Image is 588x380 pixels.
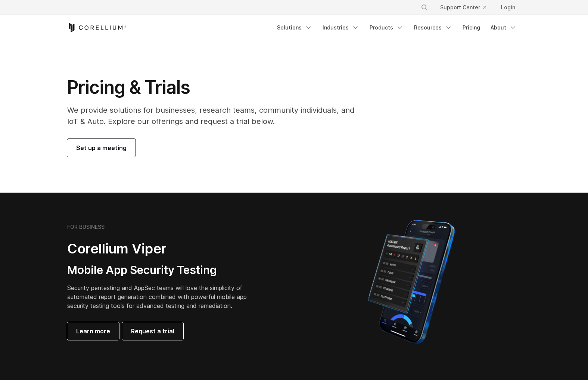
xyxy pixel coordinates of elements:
[365,21,408,34] a: Products
[486,21,521,34] a: About
[67,105,365,127] p: We provide solutions for businesses, research teams, community individuals, and IoT & Auto. Explo...
[410,21,457,34] a: Resources
[67,263,258,277] h3: Mobile App Security Testing
[434,1,492,14] a: Support Center
[355,217,467,347] img: Corellium MATRIX automated report on iPhone showing app vulnerability test results across securit...
[273,21,317,34] a: Solutions
[76,327,110,336] span: Learn more
[318,21,364,34] a: Industries
[458,21,485,34] a: Pricing
[67,283,258,310] p: Security pentesting and AppSec teams will love the simplicity of automated report generation comb...
[76,143,127,152] span: Set up a meeting
[418,1,431,14] button: Search
[67,322,119,340] a: Learn more
[131,327,174,336] span: Request a trial
[67,240,258,257] h2: Corellium Viper
[67,76,365,99] h1: Pricing & Trials
[495,1,521,14] a: Login
[122,322,183,340] a: Request a trial
[412,1,521,14] div: Navigation Menu
[67,139,136,157] a: Set up a meeting
[67,23,127,32] a: Corellium Home
[67,224,105,230] h6: FOR BUSINESS
[273,21,521,34] div: Navigation Menu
